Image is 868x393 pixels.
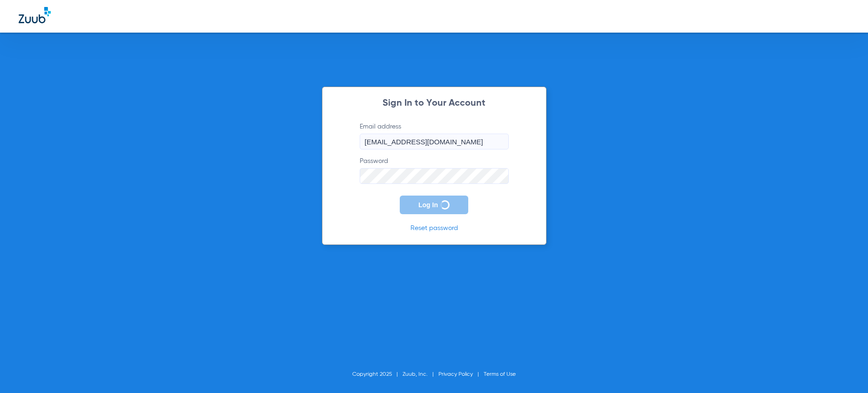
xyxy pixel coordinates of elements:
[418,201,438,209] span: Log In
[360,122,509,149] label: Email address
[360,168,509,184] input: Password
[346,99,523,108] h2: Sign In to Your Account
[19,7,51,23] img: Zuub Logo
[484,372,516,377] a: Terms of Use
[352,370,403,379] li: Copyright 2025
[403,370,438,379] li: Zuub, Inc.
[400,196,468,214] button: Log In
[410,225,458,231] a: Reset password
[438,372,473,377] a: Privacy Policy
[360,134,509,149] input: Email address
[360,156,509,184] label: Password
